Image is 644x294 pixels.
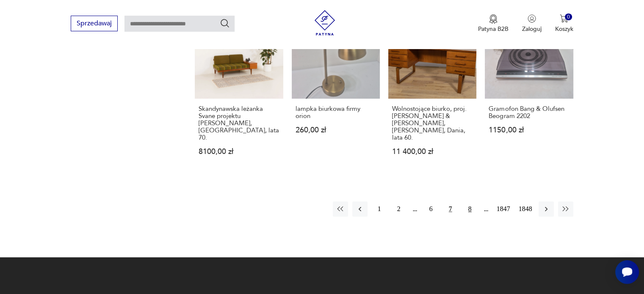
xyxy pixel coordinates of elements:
iframe: Smartsupp widget button [615,260,639,284]
a: lampka biurkowa firmy orionlampka biurkowa firmy orion260,00 zł [292,11,380,172]
button: 7 [443,201,458,217]
p: 260,00 zł [296,126,376,134]
p: Patyna B2B [478,25,509,33]
h3: Wolnostojące biurko, proj. [PERSON_NAME] & [PERSON_NAME], [PERSON_NAME], Dania, lata 60. [392,105,473,141]
p: 8100,00 zł [199,148,279,155]
button: Zaloguj [522,14,542,33]
p: Zaloguj [522,25,542,33]
img: Patyna - sklep z meblami i dekoracjami vintage [312,10,337,36]
button: 2 [391,201,406,217]
h3: Skandynawska leżanka Svane projektu [PERSON_NAME], [GEOGRAPHIC_DATA], lata 70. [199,105,279,141]
div: 0 [565,14,572,21]
a: Gramofon Bang & Olufsen Beogram 2202Gramofon Bang & Olufsen Beogram 22021150,00 zł [485,11,573,172]
a: Ikona medaluPatyna B2B [478,14,509,33]
button: Sprzedawaj [71,16,118,31]
button: 6 [423,201,439,217]
img: Ikona koszyka [560,14,568,23]
h3: Gramofon Bang & Olufsen Beogram 2202 [489,105,569,120]
h3: lampka biurkowa firmy orion [296,105,376,120]
a: Wolnostojące biurko, proj. Torben Valeur & Henning Jensen, Dyrlund, Dania, lata 60.Wolnostojące b... [388,11,476,172]
img: Ikona medalu [489,14,498,24]
p: 1150,00 zł [489,126,569,134]
p: 11 400,00 zł [392,148,473,155]
a: Skandynawska leżanka Svane projektu Igmara Rellinga, Norwegia, lata 70.Skandynawska leżanka Svane... [195,11,283,172]
button: Szukaj [220,18,230,28]
button: 0Koszyk [555,14,573,33]
button: 1847 [495,201,512,217]
button: 8 [462,201,478,217]
button: 1 [372,201,387,217]
button: Patyna B2B [478,14,509,33]
button: 1848 [517,201,534,217]
a: Sprzedawaj [71,21,118,27]
p: Koszyk [555,25,573,33]
img: Ikonka użytkownika [528,14,536,23]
